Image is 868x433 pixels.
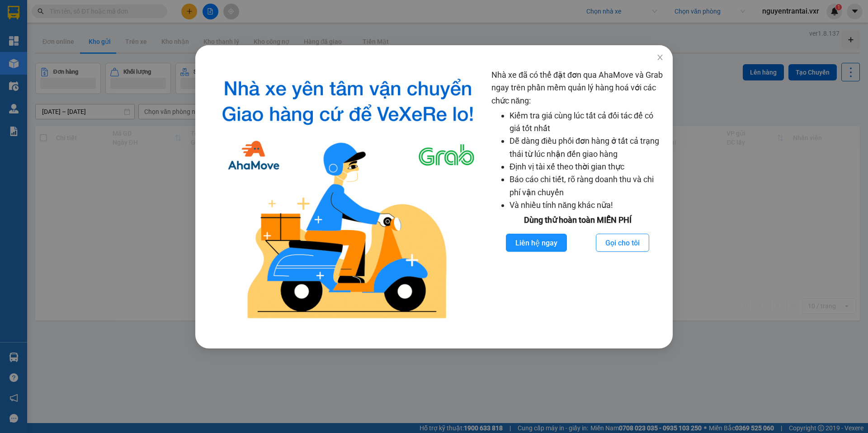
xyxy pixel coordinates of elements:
div: Dùng thử hoàn toàn MIỄN PHÍ [491,214,664,226]
button: Gọi cho tôi [596,234,649,252]
img: logo [212,69,484,326]
button: Close [647,45,673,71]
span: close [656,54,664,61]
li: Định vị tài xế theo thời gian thực [509,160,664,173]
span: Gọi cho tôi [605,237,640,249]
li: Dễ dàng điều phối đơn hàng ở tất cả trạng thái từ lúc nhận đến giao hàng [509,135,664,160]
button: Liên hệ ngay [506,234,567,252]
li: Kiểm tra giá cùng lúc tất cả đối tác để có giá tốt nhất [509,109,664,135]
li: Báo cáo chi tiết, rõ ràng doanh thu và chi phí vận chuyển [509,173,664,199]
span: Liên hệ ngay [515,237,557,249]
li: Và nhiều tính năng khác nữa! [509,199,664,212]
div: Nhà xe đã có thể đặt đơn qua AhaMove và Grab ngay trên phần mềm quản lý hàng hoá với các chức năng: [491,69,664,326]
